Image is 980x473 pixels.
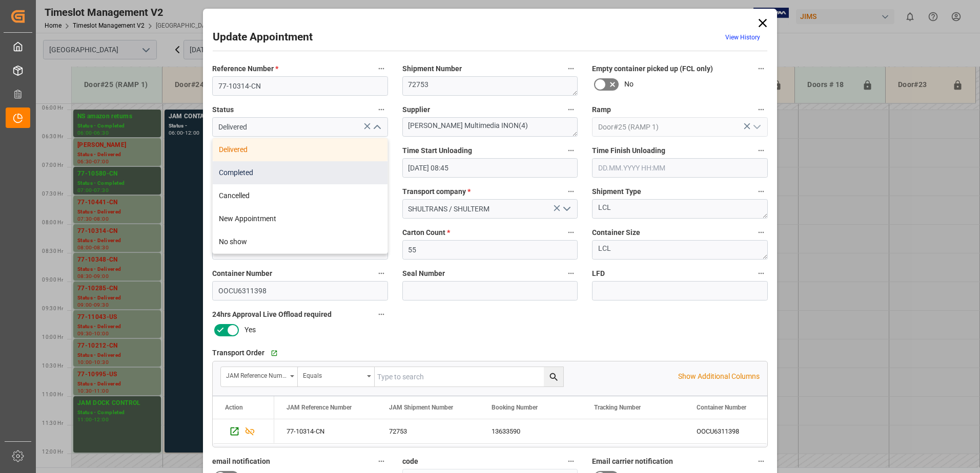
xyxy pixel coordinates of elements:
button: email notification [375,455,388,468]
span: Time Finish Unloading [592,145,665,156]
button: Reference Number * [375,62,388,75]
button: open menu [559,201,574,217]
button: Email carrier notification [754,455,768,468]
span: Container Number [697,404,746,411]
span: Tracking Number [594,404,641,411]
span: code [402,456,418,467]
span: Time Start Unloading [402,145,472,156]
button: Status [375,103,388,116]
span: Container Size [592,227,640,238]
input: Type to search [375,367,563,386]
input: DD.MM.YYYY HH:MM [402,158,578,178]
button: Seal Number [564,267,578,280]
span: LFD [592,268,605,279]
span: Shipment Type [592,186,641,197]
textarea: [PERSON_NAME] Multimedia INON(4) [402,117,578,137]
button: Supplier [564,103,578,116]
input: Type to search/select [212,117,388,137]
textarea: LCL [592,199,768,219]
textarea: LCL [592,240,768,260]
div: 13633590 [479,419,582,443]
button: Empty container picked up (FCL only) [754,62,768,75]
div: Completed [213,161,387,184]
span: Empty container picked up (FCL only) [592,63,713,74]
div: 77-10314-CN [274,419,377,443]
a: View History [725,34,760,41]
span: Status [212,104,234,115]
input: Type to search/select [592,117,768,137]
button: code [564,455,578,468]
button: Time Finish Unloading [754,144,768,157]
button: Container Size [754,226,768,239]
div: Equals [303,369,363,380]
span: JAM Shipment Number [389,404,453,411]
button: LFD [754,267,768,280]
div: Delivered [213,138,387,161]
button: Time Start Unloading [564,144,578,157]
p: Show Additional Columns [678,371,760,382]
div: JAM Reference Number [226,369,287,380]
input: DD.MM.YYYY HH:MM [592,158,768,178]
span: Shipment Number [402,63,462,74]
div: Cancelled [213,184,387,207]
button: Transport company * [564,185,578,198]
button: close menu [369,119,384,135]
span: Transport company [402,186,471,197]
span: email notification [212,456,270,467]
button: Ramp [754,103,768,116]
span: Seal Number [402,268,445,279]
button: open menu [748,119,764,135]
div: Press SPACE to select this row. [213,419,274,444]
span: Supplier [402,104,430,115]
textarea: 72753 [402,76,578,96]
span: No [624,79,634,90]
span: Reference Number [212,63,278,74]
button: open menu [298,367,375,386]
span: 24hrs Approval Live Offload required [212,309,332,320]
div: 72753 [377,419,479,443]
span: Carton Count [402,227,450,238]
div: Action [225,404,243,411]
button: Container Number [375,267,388,280]
button: Shipment Number [564,62,578,75]
span: JAM Reference Number [287,404,352,411]
span: Ramp [592,104,611,115]
h2: Update Appointment [213,29,313,46]
span: Container Number [212,268,272,279]
span: Booking Number [492,404,538,411]
button: 24hrs Approval Live Offload required [375,308,388,321]
div: No show [213,230,387,253]
button: Shipment Type [754,185,768,198]
button: open menu [221,367,298,386]
div: OOCU6311398 [684,419,787,443]
span: Yes [244,325,256,335]
button: Carton Count * [564,226,578,239]
span: Transport Order [212,348,264,358]
button: search button [544,367,563,386]
div: New Appointment [213,207,387,230]
span: Email carrier notification [592,456,673,467]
